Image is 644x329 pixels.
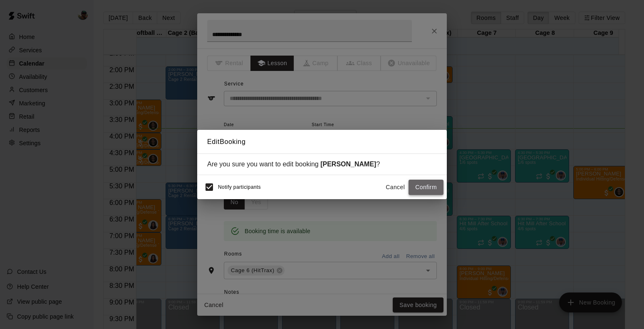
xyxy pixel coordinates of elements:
[197,130,447,154] h2: Edit Booking
[382,180,409,195] button: Cancel
[409,180,443,195] button: Confirm
[207,161,437,168] div: Are you sure you want to edit booking ?
[218,185,261,190] span: Notify participants
[320,161,376,168] strong: [PERSON_NAME]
